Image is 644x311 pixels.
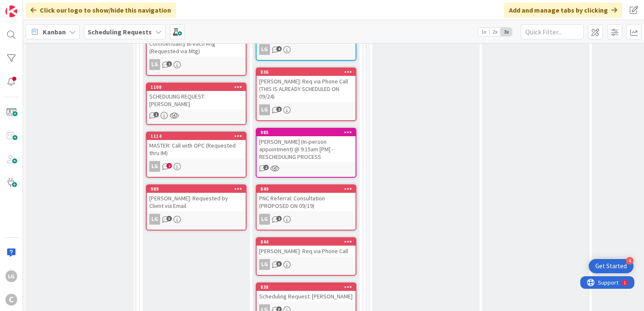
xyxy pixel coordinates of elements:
div: INTERNAL: Conflict Check & Confidentiality Breach Mtg (Requested via Mtg) [147,31,246,57]
span: 4 [276,46,282,52]
div: [PERSON_NAME]: Req via Phone Call (THIS IS ALREADY SCHEDULED ON 09/24) [257,76,356,102]
span: 2 [276,216,282,221]
div: 985[PERSON_NAME] (In-person appointment) @ 9:15am [PM] - RESCHEDULING PROCESS [257,129,356,162]
div: LG [257,104,356,115]
div: 836[PERSON_NAME]: Req via Phone Call (THIS IS ALREADY SCHEDULED ON 09/24) [257,68,356,102]
div: LG [149,161,160,172]
span: 2x [489,28,501,36]
span: 2 [276,106,282,112]
div: Add and manage tabs by clicking [504,3,622,18]
div: 838 [257,283,356,291]
div: 985 [257,129,356,136]
div: 844 [260,239,356,245]
div: LG [257,214,356,225]
div: LG [5,270,17,282]
div: LG [259,104,270,115]
div: 1114 [151,133,246,139]
span: 1 [153,112,159,117]
div: 838 [260,284,356,290]
div: C [5,294,17,306]
div: 1114MASTER: Call with OPC (Requested thru IM) [147,132,246,158]
div: 985 [260,130,356,135]
div: 836 [257,68,356,76]
div: 1108 [151,84,246,90]
div: [PERSON_NAME] (In-person appointment) @ 9:15am [PM] - RESCHEDULING PROCESS [257,136,356,162]
div: 844[PERSON_NAME]: Req via Phone Call [257,238,356,257]
div: Open Get Started checklist, remaining modules: 4 [589,259,634,273]
div: LG [259,259,270,270]
div: 1108 [147,83,246,91]
div: 849PNC Referral: Consultation (PROPOSED ON 09/19) [257,185,356,211]
div: 1 [44,3,46,10]
div: LG [259,214,270,225]
div: LG [149,59,160,70]
div: PNC Referral: Consultation (PROPOSED ON 09/19) [257,193,356,211]
div: LG [147,214,246,225]
div: SCHEDULING REQUEST: [PERSON_NAME] [147,91,246,109]
span: 3 [276,261,282,267]
div: MASTER: Call with OPC (Requested thru IM) [147,140,246,158]
div: 849 [257,185,356,193]
div: LG [147,59,246,70]
div: LG [257,259,356,270]
div: 1114 [147,132,246,140]
span: 3x [501,28,512,36]
span: 3 [166,216,172,221]
div: 989 [147,185,246,193]
div: LG [147,161,246,172]
span: 2 [263,165,269,170]
div: 838Scheduling Request: [PERSON_NAME] [257,283,356,302]
div: 1108SCHEDULING REQUEST: [PERSON_NAME] [147,83,246,109]
div: [PERSON_NAME]: Req via Phone Call [257,246,356,257]
div: Scheduling Request: [PERSON_NAME] [257,291,356,302]
div: 836 [260,69,356,75]
span: 1 [166,61,172,67]
div: 4 [626,257,634,264]
div: 844 [257,238,356,246]
span: 2 [166,163,172,168]
div: 989[PERSON_NAME]: Requested by Client via Email [147,185,246,211]
div: [PERSON_NAME]: Requested by Client via Email [147,193,246,211]
span: 1x [478,28,489,36]
div: LG [257,44,356,55]
div: LG [259,44,270,55]
input: Quick Filter... [521,24,584,39]
span: Kanban [43,27,66,37]
b: Scheduling Requests [88,28,152,36]
div: LG [149,214,160,225]
span: Support [18,1,38,11]
img: Visit kanbanzone.com [5,5,17,17]
div: 989 [151,186,246,192]
div: Get Started [595,262,627,270]
div: 849 [260,186,356,192]
div: Click our logo to show/hide this navigation [26,3,176,18]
